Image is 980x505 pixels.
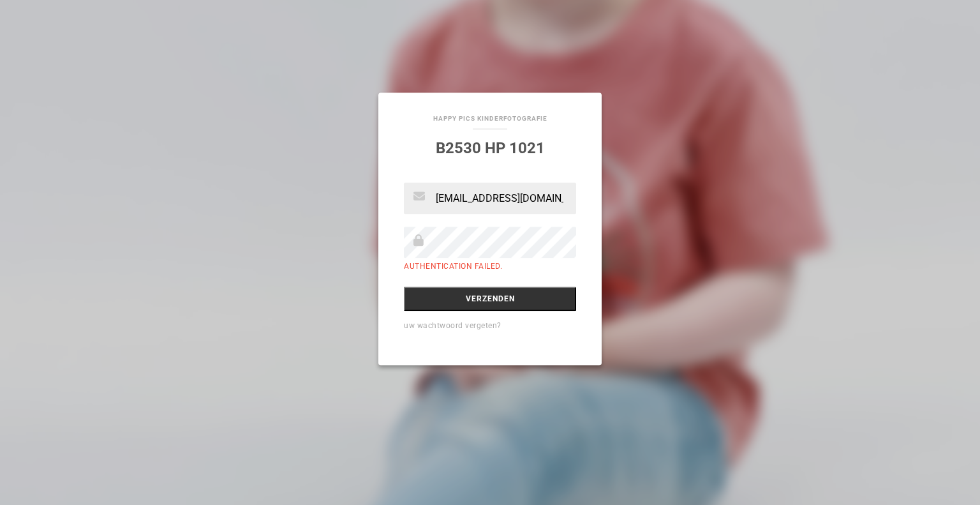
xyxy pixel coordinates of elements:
[404,287,576,312] input: Verzenden
[404,183,576,215] input: Email
[404,322,501,331] a: uw wachtwoord vergeten?
[433,116,547,123] a: Happy Pics Kinderfotografie
[436,140,545,158] a: B2530 HP 1021
[404,262,502,271] label: Authentication failed.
